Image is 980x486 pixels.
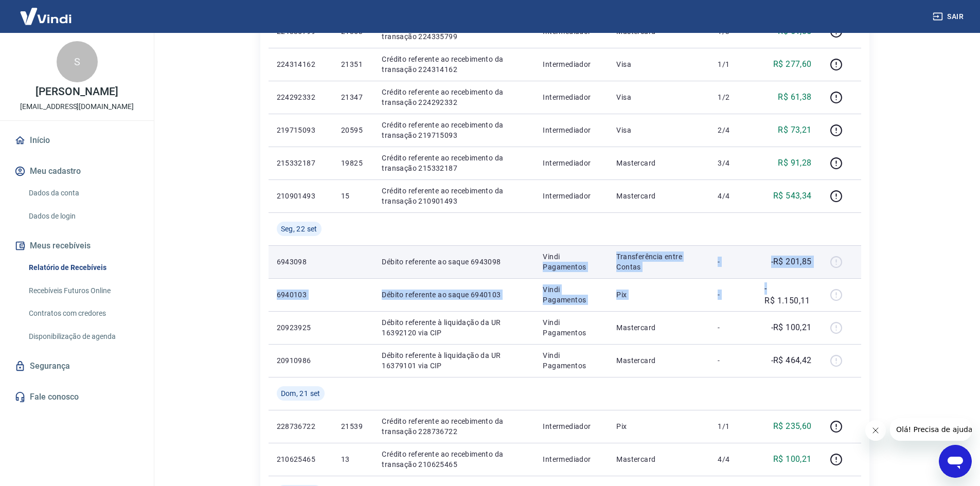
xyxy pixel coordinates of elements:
a: Recebíveis Futuros Online [25,280,141,301]
p: 1/1 [718,421,748,431]
p: Visa [616,92,701,102]
iframe: Mensagem da empresa [890,418,972,441]
p: Crédito referente ao recebimento da transação 210625465 [382,449,526,470]
a: Dados de login [25,206,141,227]
span: Olá! Precisa de ajuda? [6,7,86,15]
a: Segurança [12,355,141,377]
p: 21347 [341,92,365,102]
p: 210625465 [277,454,325,464]
p: R$ 91,28 [778,157,811,169]
p: 228736722 [277,421,325,431]
p: 3/4 [718,158,748,168]
a: Disponibilização de agenda [25,326,141,347]
p: 1/2 [718,92,748,102]
p: 4/4 [718,191,748,201]
p: Débito referente à liquidação da UR 16379101 via CIP [382,350,526,371]
iframe: Fechar mensagem [865,420,886,441]
p: 13 [341,454,365,464]
p: 21539 [341,421,365,431]
div: S [57,41,98,82]
p: -R$ 1.150,11 [764,282,811,307]
p: R$ 73,21 [778,124,811,136]
p: 2/4 [718,125,748,135]
p: R$ 543,34 [773,190,812,202]
p: Crédito referente ao recebimento da transação 219715093 [382,120,526,140]
p: 215332187 [277,158,325,168]
p: Débito referente ao saque 6940103 [382,290,526,300]
a: Relatório de Recebíveis [25,257,141,278]
p: - [718,322,748,333]
p: 224314162 [277,59,325,69]
p: 20595 [341,125,365,135]
p: Mastercard [616,158,701,168]
a: Início [12,129,141,152]
p: Vindi Pagamentos [543,317,600,338]
p: Mastercard [616,191,701,201]
p: R$ 61,38 [778,91,811,103]
p: Débito referente à liquidação da UR 16392120 via CIP [382,317,526,338]
p: Crédito referente ao recebimento da transação 224292332 [382,87,526,107]
p: R$ 100,21 [773,453,812,465]
p: Intermediador [543,191,600,201]
p: Débito referente ao saque 6943098 [382,257,526,267]
p: Vindi Pagamentos [543,251,600,272]
p: Visa [616,125,701,135]
p: Mastercard [616,322,701,333]
p: Crédito referente ao recebimento da transação 210901493 [382,186,526,206]
p: - [718,257,748,267]
a: Dados da conta [25,183,141,204]
p: R$ 277,60 [773,58,812,70]
p: 4/4 [718,454,748,464]
p: -R$ 100,21 [771,321,812,334]
a: Contratos com credores [25,303,141,324]
p: -R$ 201,85 [771,256,812,268]
p: Intermediador [543,454,600,464]
button: Meus recebíveis [12,235,141,257]
p: Pix [616,290,701,300]
p: 224292332 [277,92,325,102]
a: Fale conosco [12,386,141,408]
span: Dom, 21 set [281,388,320,399]
p: Transferência entre Contas [616,251,701,272]
p: Pix [616,421,701,431]
span: Seg, 22 set [281,224,317,234]
p: Intermediador [543,92,600,102]
p: [PERSON_NAME] [35,86,118,97]
p: Visa [616,59,701,69]
p: Crédito referente ao recebimento da transação 215332187 [382,153,526,173]
p: 20923925 [277,322,325,333]
p: Mastercard [616,454,701,464]
button: Sair [931,7,968,26]
button: Meu cadastro [12,160,141,183]
p: Vindi Pagamentos [543,284,600,305]
p: 21351 [341,59,365,69]
p: Vindi Pagamentos [543,350,600,371]
p: - [718,355,748,366]
p: Crédito referente ao recebimento da transação 228736722 [382,416,526,437]
p: 15 [341,191,365,201]
p: Intermediador [543,421,600,431]
p: 210901493 [277,191,325,201]
p: Intermediador [543,158,600,168]
p: Mastercard [616,355,701,366]
p: 6940103 [277,290,325,300]
p: 20910986 [277,355,325,366]
p: 219715093 [277,125,325,135]
p: 1/1 [718,59,748,69]
iframe: Botão para abrir a janela de mensagens [939,445,972,478]
p: -R$ 464,42 [771,354,812,367]
p: - [718,290,748,300]
p: 19825 [341,158,365,168]
p: Intermediador [543,125,600,135]
img: Vindi [12,1,79,32]
p: R$ 235,60 [773,420,812,433]
p: 6943098 [277,257,325,267]
p: Intermediador [543,59,600,69]
p: Crédito referente ao recebimento da transação 224314162 [382,54,526,75]
p: [EMAIL_ADDRESS][DOMAIN_NAME] [20,101,134,112]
